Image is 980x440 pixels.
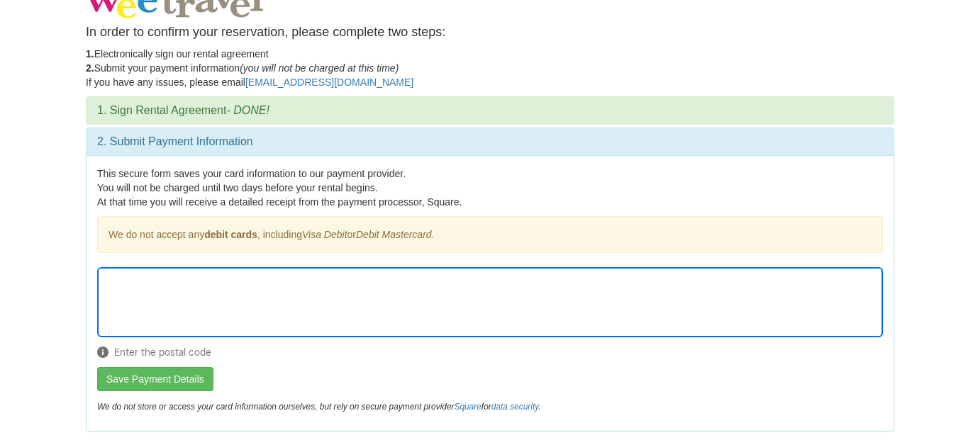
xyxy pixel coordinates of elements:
[86,48,94,60] strong: 1.
[97,402,540,412] em: We do not store or access your card information ourselves, but rely on secure payment provider for .
[97,135,883,148] h3: 2. Submit Payment Information
[86,62,94,74] strong: 2.
[97,167,883,209] p: This secure form saves your card information to our payment provider. You will not be charged unt...
[302,229,347,240] em: Visa Debit
[454,402,481,412] a: Square
[86,47,894,89] p: Electronically sign our rental agreement Submit your payment information If you have any issues, ...
[356,229,432,240] em: Debit Mastercard
[226,104,269,116] em: - DONE!
[245,77,413,88] a: [EMAIL_ADDRESS][DOMAIN_NAME]
[97,216,883,253] div: We do not accept any , including or .
[97,367,213,391] button: Save Payment Details
[491,402,539,412] a: data security
[97,104,883,117] h3: 1. Sign Rental Agreement
[98,268,882,337] iframe: Secure Credit Card Form
[97,345,883,359] span: Enter the postal code
[240,62,399,74] em: (you will not be charged at this time)
[204,229,257,240] strong: debit cards
[86,26,894,40] h4: In order to confirm your reservation, please complete two steps:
